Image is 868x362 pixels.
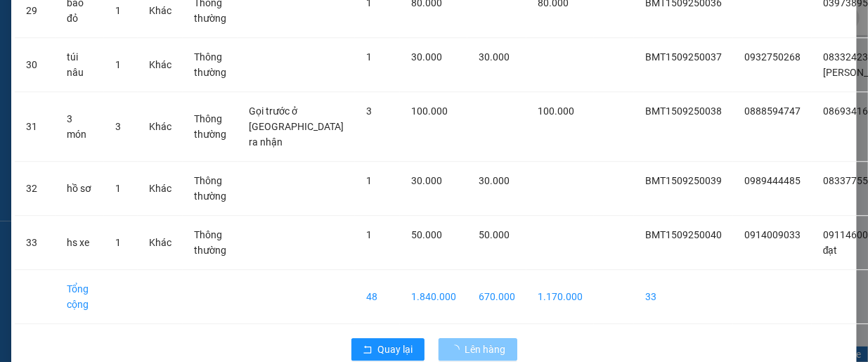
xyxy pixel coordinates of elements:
[378,342,413,357] span: Quay lại
[115,121,121,132] span: 3
[645,105,722,117] span: BMT1509250038
[363,344,373,356] span: rollback
[183,92,238,162] td: Thông thường
[15,92,56,162] td: 31
[411,51,442,63] span: 30.000
[56,270,104,324] td: Tổng cộng
[411,105,448,117] span: 100.000
[15,162,56,216] td: 32
[411,175,442,186] span: 30.000
[138,38,183,92] td: Khác
[366,51,372,63] span: 1
[634,270,733,324] td: 33
[400,270,467,324] td: 1.840.000
[366,229,372,240] span: 1
[138,92,183,162] td: Khác
[56,162,104,216] td: hồ sơ
[138,162,183,216] td: Khác
[56,92,104,162] td: 3 món
[183,162,238,216] td: Thông thường
[823,245,838,256] span: đạt
[183,38,238,92] td: Thông thường
[465,342,506,357] span: Lên hàng
[355,270,400,324] td: 48
[645,229,722,240] span: BMT1509250040
[645,51,722,63] span: BMT1509250037
[366,105,372,117] span: 3
[15,38,56,92] td: 30
[56,38,104,92] td: túi nâu
[450,344,465,354] span: loading
[645,175,722,186] span: BMT1509250039
[467,270,526,324] td: 670.000
[366,175,372,186] span: 1
[351,338,425,361] button: rollbackQuay lại
[183,216,238,270] td: Thông thường
[115,237,121,248] span: 1
[744,175,801,186] span: 0989444485
[115,183,121,194] span: 1
[115,59,121,70] span: 1
[411,229,442,240] span: 50.000
[249,105,344,148] span: Gọi trước ở [GEOGRAPHIC_DATA] ra nhận
[744,51,801,63] span: 0932750268
[138,216,183,270] td: Khác
[479,229,510,240] span: 50.000
[115,5,121,16] span: 1
[56,216,104,270] td: hs xe
[538,105,574,117] span: 100.000
[744,229,801,240] span: 0914009033
[479,175,510,186] span: 30.000
[479,51,510,63] span: 30.000
[15,216,56,270] td: 33
[744,105,801,117] span: 0888594747
[526,270,594,324] td: 1.170.000
[439,338,517,361] button: Lên hàng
